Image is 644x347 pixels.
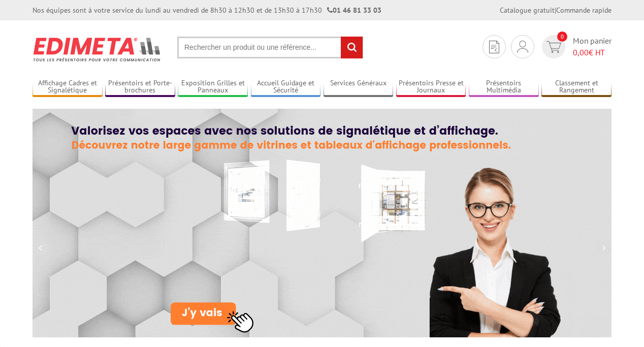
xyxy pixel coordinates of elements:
a: Affichage Cadres et Signalétique [33,79,103,96]
input: rechercher [341,37,363,58]
a: Accueil Guidage et Sécurité [251,79,321,96]
input: Rechercher un produit ou une référence... [177,37,363,58]
strong: 01 46 81 33 03 [327,6,381,15]
a: Présentoirs Presse et Journaux [396,79,466,96]
a: Catalogue gratuit [500,6,555,15]
div: Nos équipes sont à votre service du lundi au vendredi de 8h30 à 12h30 et de 13h30 à 17h30 [33,5,381,15]
a: Présentoirs Multimédia [469,79,539,96]
img: Présentoir, panneau, stand - Edimeta - PLV, affichage, mobilier bureau, entreprise [33,30,162,68]
span: 0,00 [573,47,589,57]
span: € HT [573,47,611,58]
span: Mon panier [573,35,611,58]
img: devis rapide [517,41,528,53]
img: devis rapide [546,41,561,53]
span: 0 [557,31,567,42]
a: Exposition Grilles et Panneaux [178,79,248,96]
a: Services Généraux [324,79,394,96]
a: devis rapide 0 Mon panier 0,00€ HT [539,35,611,58]
img: devis rapide [489,41,499,53]
a: Commande rapide [556,6,611,15]
a: Classement et Rangement [541,79,611,96]
a: Présentoirs et Porte-brochures [105,79,175,96]
div: | [500,5,611,15]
